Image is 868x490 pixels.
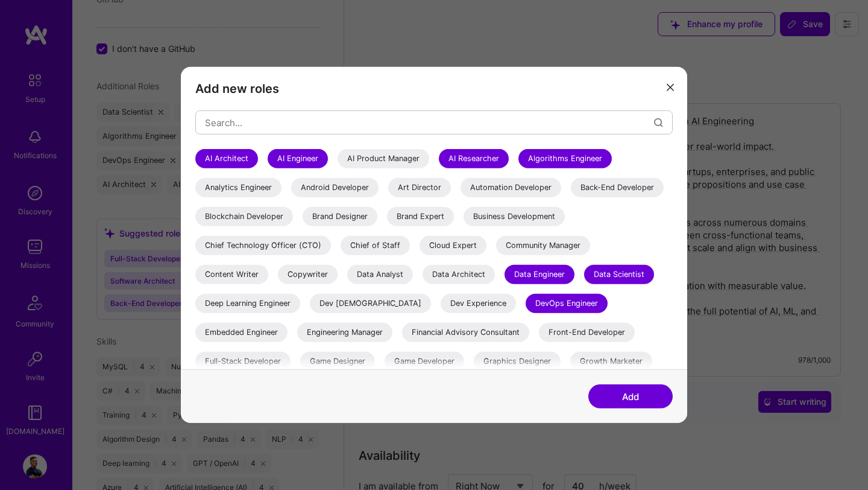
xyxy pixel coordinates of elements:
[195,294,300,313] div: Deep Learning Engineer
[205,107,654,138] input: Search...
[195,236,331,255] div: Chief Technology Officer (CTO)
[496,236,590,255] div: Community Manager
[423,265,495,284] div: Data Architect
[195,207,293,226] div: Blockchain Developer
[195,178,281,197] div: Analytics Engineer
[341,236,410,255] div: Chief of Staff
[654,118,663,127] i: icon Search
[387,207,454,226] div: Brand Expert
[539,323,635,342] div: Front-End Developer
[347,265,413,284] div: Data Analyst
[195,265,268,284] div: Content Writer
[195,149,258,168] div: AI Architect
[474,352,561,371] div: Graphics Designer
[385,352,464,371] div: Game Developer
[338,149,429,168] div: AI Product Manager
[464,207,565,226] div: Business Development
[195,81,673,96] h3: Add new roles
[278,265,338,284] div: Copywriter
[420,236,486,255] div: Cloud Expert
[303,207,377,226] div: Brand Designer
[571,178,664,197] div: Back-End Developer
[388,178,451,197] div: Art Director
[584,265,654,284] div: Data Scientist
[195,352,291,371] div: Full-Stack Developer
[461,178,561,197] div: Automation Developer
[300,352,375,371] div: Game Designer
[505,265,574,284] div: Data Engineer
[441,294,516,313] div: Dev Experience
[195,323,288,342] div: Embedded Engineer
[526,294,608,313] div: DevOps Engineer
[310,294,431,313] div: Dev [DEMOGRAPHIC_DATA]
[297,323,392,342] div: Engineering Manager
[402,323,529,342] div: Financial Advisory Consultant
[667,84,674,91] i: icon Close
[181,67,687,423] div: modal
[439,149,509,168] div: AI Researcher
[291,178,379,197] div: Android Developer
[518,149,612,168] div: Algorithms Engineer
[268,149,328,168] div: AI Engineer
[570,352,652,371] div: Growth Marketer
[588,384,673,409] button: Add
